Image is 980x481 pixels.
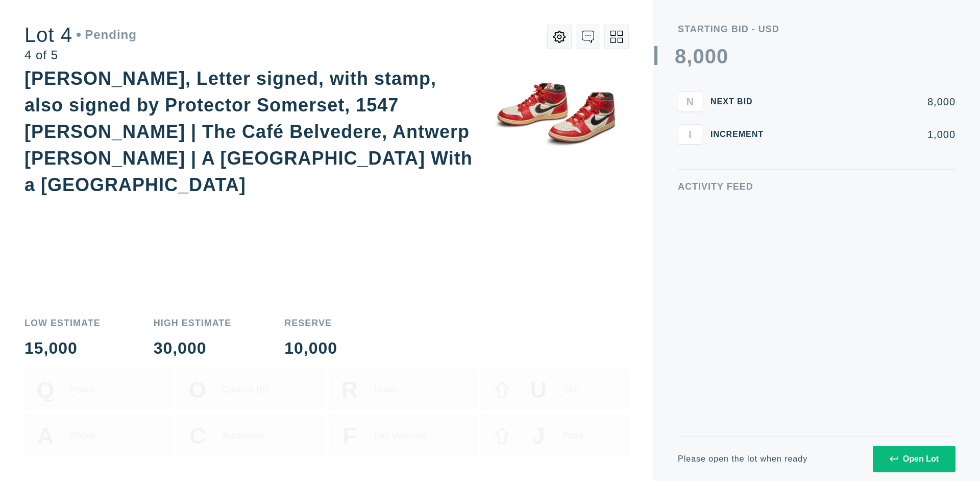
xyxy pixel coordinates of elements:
div: Please open the lot when ready [678,455,807,463]
div: Activity Feed [678,182,955,191]
button: Open Lot [873,446,955,472]
button: N [678,91,702,112]
div: Next Bid [710,98,772,106]
div: 8 [675,46,687,66]
div: 15,000 [24,340,101,356]
div: Starting Bid - USD [678,25,955,34]
div: , [687,46,693,250]
span: I [689,128,692,140]
div: 1,000 [780,129,955,140]
div: Increment [710,130,772,139]
div: 30,000 [154,340,232,356]
div: 4 of 5 [24,49,137,61]
div: Low Estimate [24,318,101,328]
div: High Estimate [154,318,232,328]
span: N [687,96,694,107]
div: Lot 4 [24,25,137,45]
div: Reserve [284,318,337,328]
div: 0 [717,46,728,66]
div: 0 [693,46,704,66]
div: Open Lot [890,454,939,464]
div: 10,000 [284,340,337,356]
div: 0 [705,46,717,66]
div: Pending [77,29,137,41]
div: 8,000 [780,97,955,107]
button: I [678,124,702,145]
div: [PERSON_NAME], Letter signed, with stamp, also signed by Protector Somerset, 1547 [PERSON_NAME] |... [24,68,473,195]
